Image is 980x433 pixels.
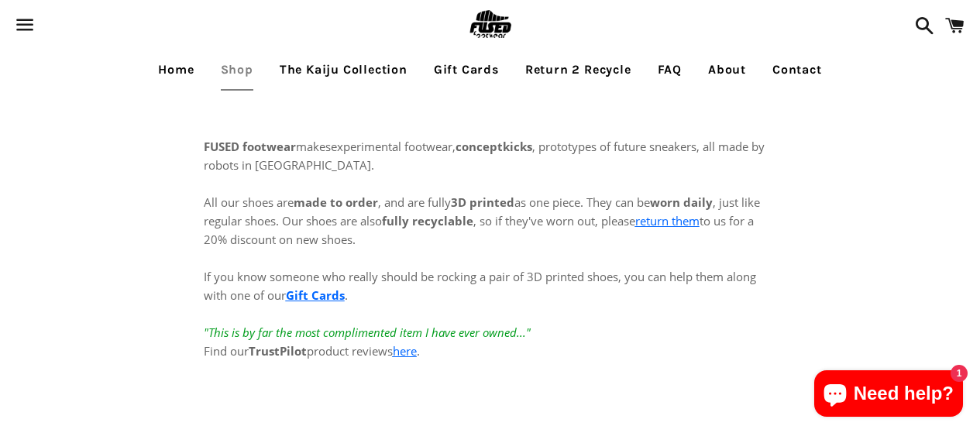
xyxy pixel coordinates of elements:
a: Gift Cards [286,287,345,303]
a: Contact [761,50,834,89]
p: All our shoes are , and are fully as one piece. They can be , just like regular shoes. Our shoes ... [204,174,777,360]
a: The Kaiju Collection [268,50,419,89]
a: Home [146,50,205,89]
em: "This is by far the most complimented item I have ever owned..." [204,325,531,340]
strong: made to order [294,194,378,210]
span: makes [204,139,331,154]
strong: worn daily [650,194,713,210]
a: Shop [209,50,265,89]
a: here [393,343,417,359]
strong: TrustPilot [249,343,307,359]
a: Gift Cards [422,50,511,89]
a: Return 2 Recycle [514,50,643,89]
strong: FUSED footwear [204,139,296,154]
strong: conceptkicks [456,139,532,154]
strong: 3D printed [451,194,514,210]
span: experimental footwear, , prototypes of future sneakers, all made by robots in [GEOGRAPHIC_DATA]. [204,139,765,173]
strong: fully recyclable [382,213,473,229]
a: return them [635,213,700,229]
a: FAQ [646,50,693,89]
a: About [696,50,758,89]
inbox-online-store-chat: Shopify online store chat [810,370,968,421]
